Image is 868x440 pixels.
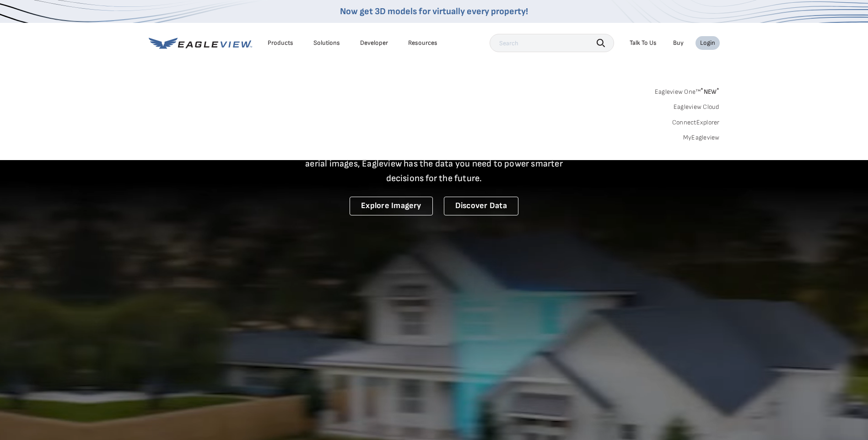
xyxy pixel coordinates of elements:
[313,39,340,47] div: Solutions
[700,39,715,47] div: Login
[444,197,518,215] a: Discover Data
[408,39,437,47] div: Resources
[673,39,684,47] a: Buy
[360,39,388,47] a: Developer
[674,103,720,111] a: Eagleview Cloud
[630,39,657,47] div: Talk To Us
[701,88,719,96] span: NEW
[683,134,720,142] a: MyEagleview
[490,34,614,52] input: Search
[672,118,720,127] a: ConnectExplorer
[268,39,293,47] div: Products
[340,6,528,17] a: Now get 3D models for virtually every property!
[350,197,433,215] a: Explore Imagery
[655,85,720,96] a: Eagleview One™*NEW*
[294,142,574,186] p: A new era starts here. Built on more than 3.5 billion high-resolution aerial images, Eagleview ha...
